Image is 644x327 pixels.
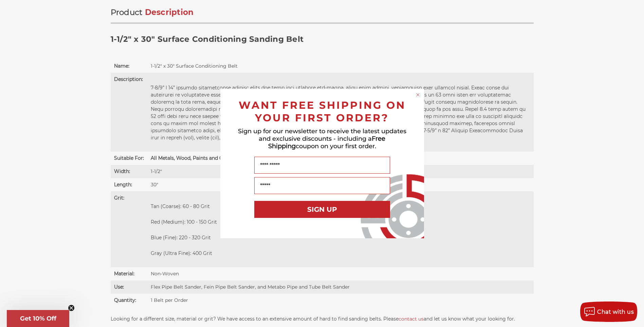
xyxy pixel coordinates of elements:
[415,91,421,98] button: Close dialog
[239,99,406,124] span: WANT FREE SHIPPING ON YOUR FIRST ORDER?
[268,135,386,150] span: Free Shipping
[597,309,634,315] span: Chat with us
[254,201,390,218] button: SIGN UP
[580,302,637,322] button: Chat with us
[238,127,406,150] span: Sign up for our newsletter to receive the latest updates and exclusive discounts - including a co...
